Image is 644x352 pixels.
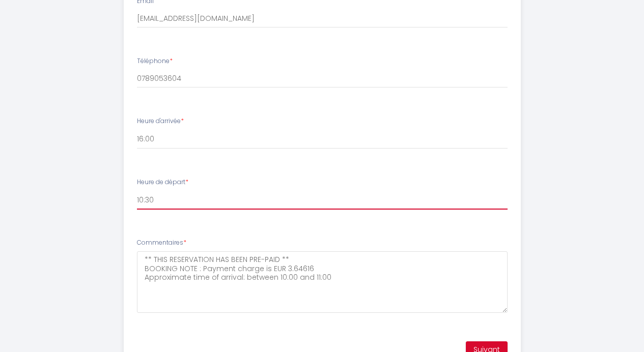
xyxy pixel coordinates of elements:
label: Téléphone [137,56,173,66]
label: Heure d'arrivée [137,116,184,126]
label: Commentaires [137,238,186,248]
label: Heure de départ [137,178,188,187]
